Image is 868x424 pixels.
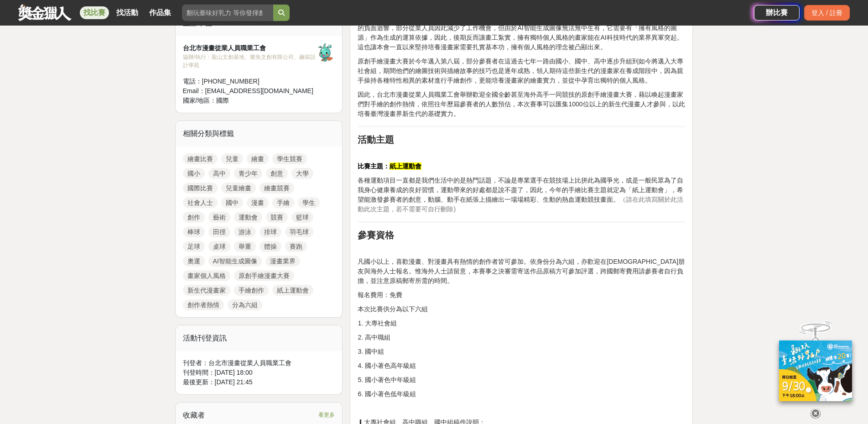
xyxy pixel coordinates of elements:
[146,6,175,19] a: 作品集
[358,319,685,328] p: 1. 大專社會組
[358,257,685,286] p: 凡國小以上，喜歡漫畫、對漫畫具有熱情的創作者皆可參加。依身份分為六組，亦歡迎在[DEMOGRAPHIC_DATA]朋友與海外人士報名。惟海外人士請留意，本賽事之決審需寄送作品原稿方可參加評選，跨...
[228,299,262,310] a: 分為六組
[234,285,269,296] a: 手繪創作
[390,162,421,170] strong: 紙上運動會
[358,347,685,356] p: 3. 國中組
[221,197,243,208] a: 國中
[265,256,300,267] a: 漫畫業界
[183,299,224,310] a: 創作者熱情
[234,241,256,252] a: 舉重
[208,226,230,237] a: 田徑
[272,285,313,296] a: 紙上運動會
[804,5,850,21] div: 登入 / 註冊
[183,411,205,419] span: 收藏者
[272,197,294,208] a: 手繪
[358,333,685,342] p: 2. 高中職組
[358,196,683,213] span: （請在此填寫關於此活動此次主題，若不需要可自行刪除)
[358,375,685,385] p: 5. 國小著色中年級組
[208,212,230,223] a: 藝術
[183,77,317,86] div: 電話： [PHONE_NUMBER]
[183,270,230,281] a: 畫家個人風格
[358,135,394,145] strong: 活動主題
[358,90,685,119] p: 因此，台北市漫畫從業人員職業工會舉辦歡迎全國全齡甚至海外高手一同競技的原創手繪漫畫大賽，藉以喚起漫畫家們對手繪的創作熱情，依照往年歷屆參賽者的人數預估，本次賽事可以匯集1000位以上的新生代漫畫...
[221,183,256,194] a: 兒童繪畫
[260,183,294,194] a: 繪畫競賽
[221,153,243,164] a: 兒童
[176,121,343,147] div: 相關分類與標籤
[272,153,307,164] a: 學生競賽
[260,226,281,237] a: 排球
[234,168,262,179] a: 青少年
[183,256,205,267] a: 奧運
[358,176,685,214] p: 各種運動項目一直都是我們生活中的是熱門話題，不論是專業選手在競技場上比拼此為國爭光，或是一般民眾為了自我身心健康養成的良好習慣，運動帶來的好處都是說不盡了，因此，今年的手繪比賽主題就定為「紙上運...
[291,168,313,179] a: 大學
[285,226,313,237] a: 羽毛球
[358,14,685,52] p: 近年來AI人工智慧的技術快速發展，各種AI智能生成圖像大量產生，在這項技術出面市時，的確在漫畫業界造成極大的負面迴響，部分從業人員因此減少了工作機會，但由於AI智能生成圖像無法無中生有，它需要有...
[183,53,317,69] div: 協辦/執行： 龍山文創基地、樂魚文創有限公司、赫綵設計學苑
[358,230,394,240] strong: 參賽資格
[266,212,288,223] a: 競賽
[247,197,269,208] a: 漫畫
[183,153,218,164] a: 繪畫比賽
[80,6,109,19] a: 找比賽
[208,241,230,252] a: 桌球
[247,153,269,164] a: 繪畫
[234,212,262,223] a: 運動會
[358,290,685,300] p: 報名費用：免費
[358,361,685,371] p: 4. 國小著色高年級組
[208,256,262,267] a: AI智能生成圖像
[358,389,685,399] p: 6. 國小著色低年級組
[318,410,335,420] span: 看更多
[291,212,313,223] a: 籃球
[183,168,205,179] a: 國小
[234,270,294,281] a: 原創手繪漫畫大賽
[754,5,800,21] a: 辦比賽
[298,197,320,208] a: 學生
[208,168,230,179] a: 高中
[183,183,218,194] a: 國際比賽
[183,241,205,252] a: 足球
[183,368,335,377] div: 刊登時間： [DATE] 18:00
[285,241,307,252] a: 賽跑
[216,97,229,104] span: 國際
[260,241,281,252] a: 體操
[113,6,142,19] a: 找活動
[183,43,317,53] div: 台北市漫畫從業人員職業工會
[182,5,273,21] input: 翻玩臺味好乳力 等你發揮創意！
[234,226,256,237] a: 游泳
[183,358,335,368] div: 刊登者： 台北市漫畫從業人員職業工會
[779,340,852,401] img: ff197300-f8ee-455f-a0ae-06a3645bc375.jpg
[183,377,335,387] div: 最後更新： [DATE] 21:45
[266,168,288,179] a: 創意
[358,162,390,170] strong: 比賽主題：
[183,86,317,96] div: Email： [EMAIL_ADDRESS][DOMAIN_NAME]
[183,212,205,223] a: 創作
[183,197,218,208] a: 社會人士
[358,304,685,314] p: 本次比賽供分為以下六組
[358,57,685,85] p: 原創手繪漫畫大賽於今年邁入第八屆，部分參賽者在這過去七年一路由國小、國中、高中逐步升組到如今將邁入大專社會組，期間他們的繪圖技術與描繪故事的技巧也是逐年成熟，領人期待這些新生代的漫畫家在養成階段...
[183,97,217,104] span: 國家/地區：
[183,226,205,237] a: 棒球
[176,325,343,351] div: 活動刊登資訊
[183,285,230,296] a: 新生代漫畫家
